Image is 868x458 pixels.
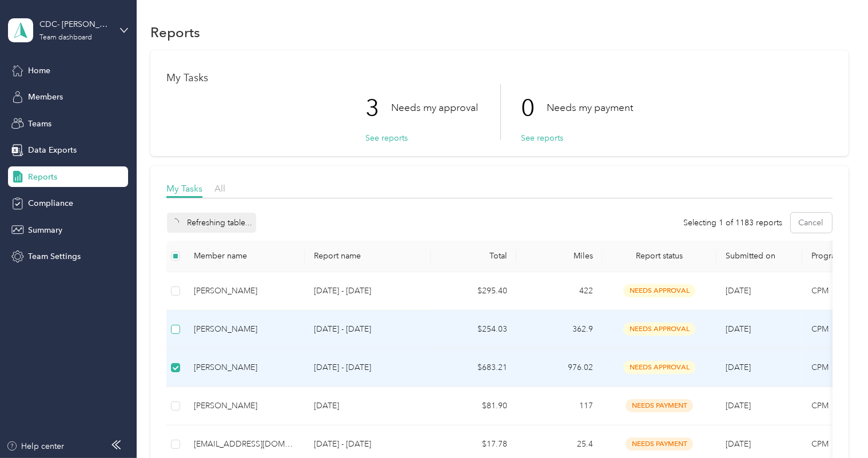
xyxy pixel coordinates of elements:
p: 0 [521,84,547,132]
th: Member name [185,241,305,272]
span: Home [28,65,50,77]
span: needs approval [623,361,695,374]
div: [PERSON_NAME] [194,361,296,374]
td: $683.21 [431,349,516,387]
span: Team Settings [28,250,81,262]
div: CDC- [PERSON_NAME] [39,18,111,30]
span: Data Exports [28,144,77,156]
span: [DATE] [726,324,751,334]
p: [DATE] [314,400,421,412]
span: [DATE] [726,286,751,296]
p: [DATE] - [DATE] [314,361,421,374]
td: $295.40 [431,272,516,310]
span: [DATE] [726,401,751,411]
td: 422 [516,272,602,310]
td: 362.9 [516,310,602,349]
td: $81.90 [431,387,516,425]
div: Member name [194,251,296,261]
button: See reports [365,132,408,144]
td: 117 [516,387,602,425]
span: needs approval [623,322,695,336]
button: See reports [521,132,563,144]
span: My Tasks [166,183,202,194]
th: Submitted on [716,241,802,272]
span: Compliance [28,197,73,209]
p: [DATE] - [DATE] [314,323,421,336]
span: Teams [28,118,51,130]
button: Help center [6,440,65,452]
span: All [214,183,225,194]
td: $254.03 [431,310,516,349]
span: needs approval [623,284,695,297]
span: Summary [28,224,62,236]
span: [DATE] [726,439,751,449]
h1: My Tasks [166,72,832,84]
div: [PERSON_NAME] [194,323,296,336]
span: needs payment [626,399,693,412]
p: [DATE] - [DATE] [314,438,421,451]
span: Reports [28,171,57,183]
p: 3 [365,84,391,132]
p: Needs my payment [547,101,633,115]
p: [DATE] - [DATE] [314,285,421,297]
span: Members [28,91,63,103]
span: [DATE] [726,363,751,372]
div: Total [440,251,507,261]
div: [PERSON_NAME] [194,400,296,412]
p: Needs my approval [391,101,478,115]
span: Selecting 1 of 1183 reports [684,217,783,229]
button: Cancel [791,213,832,233]
iframe: Everlance-gr Chat Button Frame [804,394,868,458]
td: 976.02 [516,349,602,387]
h1: Reports [150,26,200,38]
div: [EMAIL_ADDRESS][DOMAIN_NAME] [194,438,296,451]
span: Report status [611,251,707,261]
div: Team dashboard [39,34,92,41]
div: Miles [525,251,593,261]
th: Report name [305,241,431,272]
div: Refreshing table... [167,213,256,233]
div: [PERSON_NAME] [194,285,296,297]
span: needs payment [626,437,693,451]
